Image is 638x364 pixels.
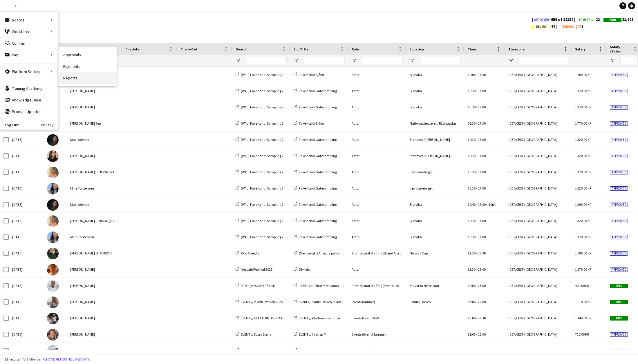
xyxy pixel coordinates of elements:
img: Linda Ngo [47,150,59,162]
button: Open Filter Menu [294,58,299,63]
div: (CET/CEST) [GEOGRAPHIC_DATA] [505,83,572,99]
div: [PERSON_NAME] [67,99,122,115]
span: EVENT // Innkjøp // [299,332,326,336]
span: 17:00 [478,219,486,223]
span: Job Title [294,47,308,51]
span: - [476,170,477,174]
a: 1664 Gondolbar // Stavkroa (Reise) [294,283,349,288]
button: Open Filter Menu [508,58,514,63]
span: 1 080.00 KR [575,251,591,255]
span: Paid [609,18,616,22]
span: 659 of 12332 [532,17,577,22]
button: Open Filter Menu [352,58,357,63]
div: (CET/CEST) [GEOGRAPHIC_DATA] [505,261,572,277]
span: Pending [561,25,574,29]
div: Events (Rigger) [348,343,406,358]
a: Payments [59,61,117,72]
a: Training Academy [0,83,58,94]
a: Faxe Kondi Gatesampling [294,235,337,239]
a: (WAL) Faxe Kondi Sampling 2025 [236,202,289,207]
div: Events (Event Manager) [348,326,406,342]
div: [DATE] [9,164,44,180]
a: Event // Piknik i Parken // Runner [294,300,346,304]
span: 10:30 [468,137,476,142]
span: 1 320.00 KR [575,170,591,174]
span: RF Ringnes 2025 Afterski [241,283,276,288]
span: Location [410,47,424,51]
a: Faxe Kondi Sjåfør [294,72,324,77]
span: (WAL) Faxe Kondi Sampling 2025 [241,137,289,142]
div: Jernbanetorget [406,180,464,196]
a: (WAL) Faxe Kondi Sampling 2025 [236,170,289,174]
span: EVENT // Klättermusen x Trevare // Gjennomføring [299,316,372,320]
a: Faxe Kondi Gatesampling [294,219,337,223]
span: - [476,251,477,255]
div: [DATE] [9,278,44,294]
div: (CET/CEST) [GEOGRAPHIC_DATA] [505,115,572,131]
span: 12:30 [468,267,476,272]
div: Jernbanetorget [406,164,464,180]
span: - [476,121,477,125]
div: [PERSON_NAME] [67,326,122,342]
span: - [476,219,477,223]
a: RF // Amedia [236,251,260,255]
span: Timezone [508,47,525,51]
a: Div jobb [294,267,310,272]
a: (WAL) Faxe Kondi Sampling 2025 [236,89,289,93]
button: Remove filters [41,356,68,363]
span: 1 320.00 KR [575,105,591,109]
img: Magdelin Olsen Ødegård [47,280,59,292]
span: 18:00 [468,316,476,320]
span: 17:00 [478,202,486,207]
span: Approved [610,73,628,77]
span: 1 320.00 KR [575,235,591,239]
div: [DATE] [9,213,44,229]
div: Actor [348,83,406,99]
span: - [476,105,477,109]
img: Håvard Noodt [47,345,59,357]
span: Approved [610,251,628,256]
span: 17:00 [478,105,486,109]
div: [DATE] [9,245,44,261]
span: 19:00 [478,267,486,272]
span: Board [236,47,246,51]
input: Role Filter Input [362,57,403,64]
div: Bjørvika [406,196,464,212]
img: Mille Torstensen [47,183,59,194]
span: Faxe Kondi Gatesampling [299,137,337,142]
a: Reports [59,72,117,84]
span: Time [468,47,476,51]
span: Salary [575,47,585,51]
span: (WAL) Faxe Kondi Sampling 2025 [241,186,289,190]
div: Bjørvika [406,213,464,229]
button: Reload data [68,356,91,363]
div: [DATE] [9,310,44,326]
span: (WAL) Faxe Kondi Sampling 2025 [241,219,289,223]
div: [PERSON_NAME] [67,83,122,99]
span: Check-In [125,47,139,51]
div: Mille Torstensen [67,229,122,245]
span: Faxe Kondi Sjåfør [299,121,324,125]
div: (CET/CEST) [GEOGRAPHIC_DATA] [505,213,572,229]
div: Pay [0,49,58,61]
div: Actor [348,148,406,164]
div: Stavkroa Hemsedal [406,278,464,294]
div: (CET/CEST) [GEOGRAPHIC_DATA] [505,148,572,164]
span: 15:00 [478,332,486,336]
span: 17:00 [478,186,486,190]
div: (CET/CEST) [GEOGRAPHIC_DATA] [505,343,572,358]
div: Norway Cup [406,245,464,261]
span: (WAL) Faxe Kondi Sampling 2025 [241,105,289,109]
div: Bjørvika [406,67,464,83]
span: Faxe Kondi Sjåfør [299,72,324,77]
a: Faxe Kondi Sjåfør [294,121,324,125]
a: Faxe Kondi Gatesampling [294,105,337,109]
div: Stortovet / [PERSON_NAME] [406,132,464,148]
span: 10:30 [468,105,476,109]
span: To Be Paid [579,18,593,22]
span: 18:30 [478,251,486,255]
a: (WAL) Faxe Kondi Sampling 2025 [236,186,289,190]
span: Faxe Kondi Gatesampling [299,202,337,207]
div: [PERSON_NAME] [67,261,122,277]
span: 17:00 [478,89,486,93]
